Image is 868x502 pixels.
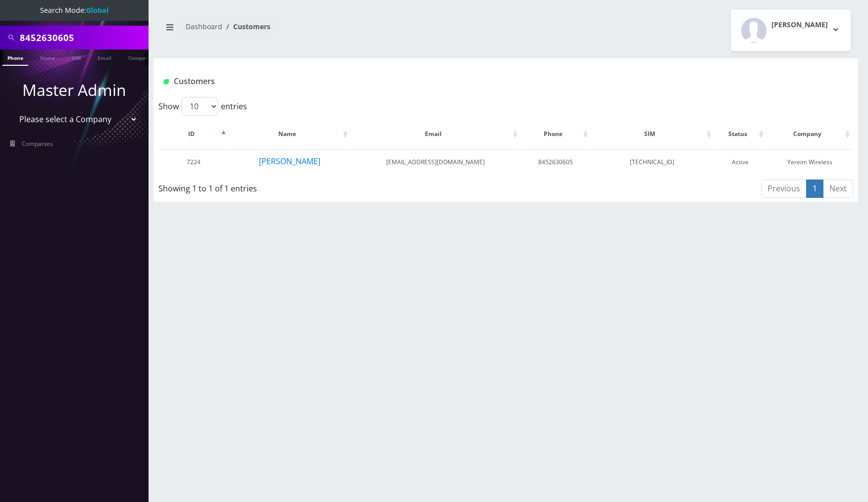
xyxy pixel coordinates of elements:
[731,10,851,51] button: [PERSON_NAME]
[163,77,731,86] h1: Customers
[823,180,853,198] a: Next
[159,149,228,175] td: 7224
[351,120,520,148] th: Email: activate to sort column ascending
[521,149,590,175] td: 8452630605
[258,155,321,168] button: [PERSON_NAME]
[767,120,852,148] th: Company: activate to sort column ascending
[22,139,53,148] span: Companies
[159,120,228,148] th: ID: activate to sort column descending
[591,149,714,175] td: [TECHNICAL_ID]
[86,5,108,15] strong: Global
[351,149,520,175] td: [EMAIL_ADDRESS][DOMAIN_NAME]
[806,180,823,198] a: 1
[771,21,828,29] h2: [PERSON_NAME]
[222,21,270,32] li: Customers
[186,22,222,31] a: Dashboard
[93,49,116,65] a: Email
[229,120,351,148] th: Name: activate to sort column ascending
[123,49,156,65] a: Company
[715,120,766,148] th: Status: activate to sort column ascending
[715,149,766,175] td: Active
[20,28,146,47] input: Search All Companies
[761,180,807,198] a: Previous
[591,120,714,148] th: SIM: activate to sort column ascending
[181,97,218,116] select: Showentries
[767,149,852,175] td: Yereim Wireless
[40,5,108,15] span: Search Mode:
[158,179,441,194] div: Showing 1 to 1 of 1 entries
[158,97,247,116] label: Show entries
[67,49,86,65] a: SIM
[2,49,28,66] a: Phone
[35,49,60,65] a: Name
[161,16,499,45] nav: breadcrumb
[521,120,590,148] th: Phone: activate to sort column ascending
